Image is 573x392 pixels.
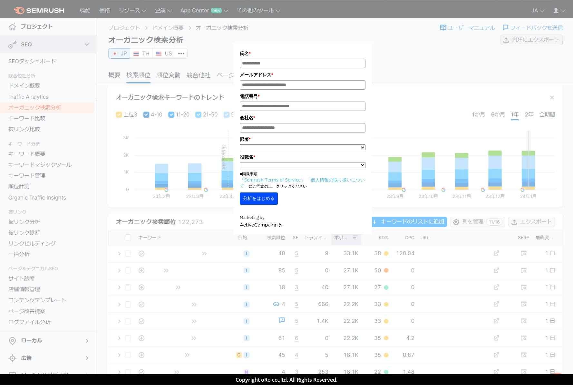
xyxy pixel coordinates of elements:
label: 電話番号 [240,93,365,100]
label: 氏名 [240,50,365,57]
a: 「Semrush Terms of Service」 [240,177,305,183]
label: 部署 [240,136,365,143]
label: メールアドレス [240,71,365,78]
label: 役職名 [240,153,365,161]
p: ■同意事項 にご同意の上、クリックください [240,171,365,189]
button: 分析をはじめる [240,192,278,205]
label: 会社名 [240,114,365,121]
a: 「個人情報の取り扱いについて」 [240,177,365,189]
div: Marketing by [240,214,365,221]
span: Copyright oRo co.,ltd. All Rights Reserved. [236,376,337,383]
